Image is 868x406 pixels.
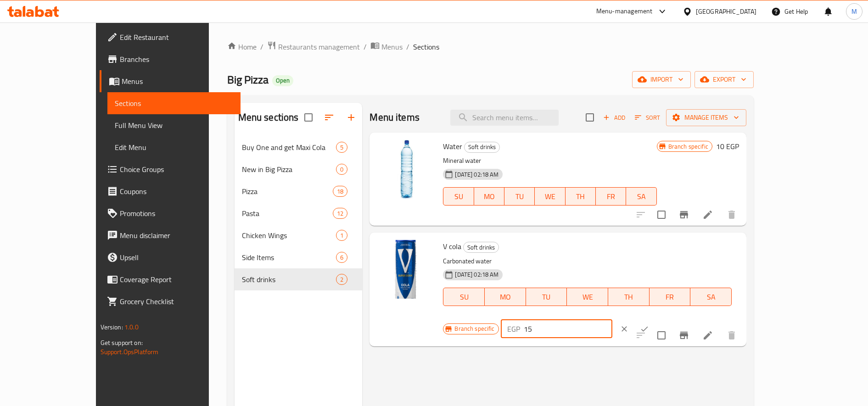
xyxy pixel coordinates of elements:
[242,164,336,175] span: New in Big Pizza
[120,186,234,197] span: Coupons
[100,48,241,70] a: Branches
[242,274,336,285] span: Soft drinks
[653,290,687,304] span: FR
[227,69,269,90] span: Big Pizza
[447,290,481,304] span: SU
[100,180,241,202] a: Coupons
[635,112,660,123] span: Sort
[100,70,241,92] a: Menus
[464,242,498,253] span: Soft drinks
[614,319,634,339] button: clear
[242,230,336,241] span: Chicken Wings
[107,136,241,158] a: Edit Menu
[100,246,241,268] a: Upsell
[665,142,712,151] span: Branch specific
[227,41,754,53] nav: breadcrumb
[666,109,746,126] button: Manage items
[465,142,499,152] span: Soft drinks
[272,77,293,84] span: Open
[702,330,713,341] a: Edit menu item
[377,140,436,199] img: Water
[235,268,363,290] div: Soft drinks2
[694,290,728,304] span: SA
[602,112,627,123] span: Add
[238,111,299,124] h2: Menu sections
[702,209,713,220] a: Edit menu item
[100,290,241,312] a: Grocery Checklist
[272,75,293,86] div: Open
[464,142,500,153] div: Soft drinks
[100,202,241,224] a: Promotions
[599,111,629,125] button: Add
[504,187,535,206] button: TU
[364,41,367,52] li: /
[333,209,347,218] span: 12
[242,142,336,153] span: Buy One and get Maxi Cola
[443,139,462,153] span: Water
[702,74,746,85] span: export
[406,41,409,52] li: /
[299,108,318,127] span: Select all sections
[608,288,650,306] button: TH
[115,98,234,109] span: Sections
[447,190,470,203] span: SU
[120,54,234,65] span: Branches
[235,202,363,224] div: Pasta12
[443,187,474,206] button: SU
[242,252,336,263] span: Side Items
[120,296,234,307] span: Grocery Checklist
[124,321,139,333] span: 1.0.0
[851,6,857,17] span: M
[100,224,241,246] a: Menu disclaimer
[333,186,347,197] div: items
[122,76,234,87] span: Menus
[474,187,504,206] button: MO
[569,190,592,203] span: TH
[451,270,502,279] span: [DATE] 02:18 AM
[107,92,241,114] a: Sections
[599,111,629,125] span: Add item
[451,324,498,333] span: Branch specific
[101,321,123,333] span: Version:
[463,242,499,253] div: Soft drinks
[260,41,263,52] li: /
[634,319,655,339] button: ok
[100,26,241,48] a: Edit Restaurant
[443,288,485,306] button: SU
[120,230,234,241] span: Menu disclaimer
[694,71,754,88] button: export
[336,230,347,241] div: items
[336,142,347,153] div: items
[478,190,501,203] span: MO
[120,164,234,175] span: Choice Groups
[336,253,347,262] span: 6
[596,187,626,206] button: FR
[278,41,360,52] span: Restaurants management
[530,290,564,304] span: TU
[120,32,234,43] span: Edit Restaurant
[673,204,695,226] button: Branch-specific-item
[235,133,363,294] nav: Menu sections
[377,240,436,299] img: V cola
[524,320,612,338] input: Please enter price
[242,186,333,197] div: Pizza
[336,143,347,152] span: 5
[450,110,559,126] input: search
[599,190,622,203] span: FR
[242,208,333,219] div: Pasta
[571,290,605,304] span: WE
[336,165,347,174] span: 0
[235,246,363,268] div: Side Items6
[336,274,347,285] div: items
[381,41,403,52] span: Menus
[690,288,732,306] button: SA
[485,288,526,306] button: MO
[716,140,739,153] h6: 10 EGP
[626,187,656,206] button: SA
[115,142,234,153] span: Edit Menu
[107,114,241,136] a: Full Menu View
